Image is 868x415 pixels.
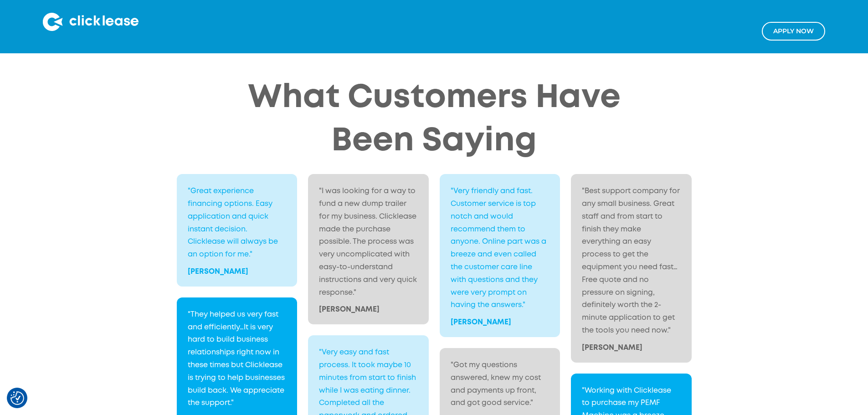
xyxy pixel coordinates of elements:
[248,77,621,163] h2: What Customers Have Been Saying
[451,185,550,312] p: "Very friendly and fast. Customer service is top notch and would recommend them to anyone. Online...
[451,359,550,410] p: "Got my questions answered, knew my cost and payments up front, and got good service."
[582,344,642,351] strong: [PERSON_NAME]
[188,268,248,275] a: [PERSON_NAME]
[319,185,418,299] p: "I was looking for a way to fund a new dump trailer for my business. Clicklease made the purchase...
[319,306,380,313] strong: [PERSON_NAME]
[10,391,24,405] button: Consent Preferences
[10,391,24,405] img: Revisit consent button
[762,22,825,41] a: Apply NOw
[188,185,287,261] p: "Great experience financing options. Easy application and quick instant decision. Clicklease will...
[43,13,139,31] img: Clicklease logo
[582,185,681,337] p: "Best support company for any small business. Great staff and from start to finish they make ever...
[188,308,287,410] p: "They helped us very fast and efficiently…It is very hard to build business relationships right n...
[451,319,511,326] a: [PERSON_NAME]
